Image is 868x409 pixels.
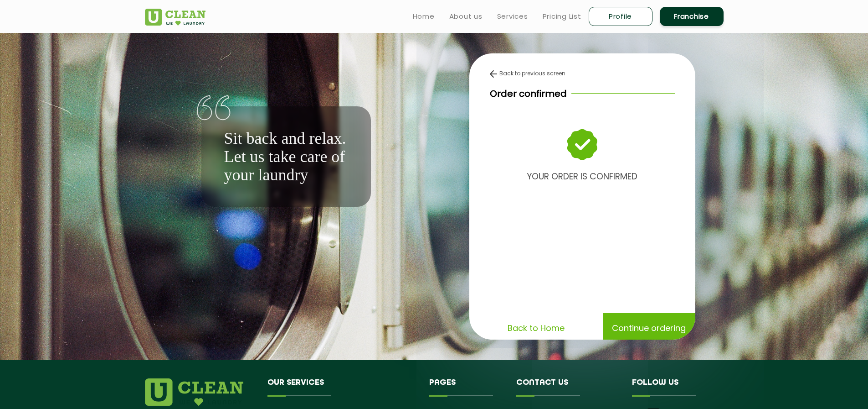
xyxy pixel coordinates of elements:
div: Back to previous screen [490,69,675,78]
img: UClean Laundry and Dry Cleaning [145,9,205,26]
a: Profile [589,7,652,26]
a: Home [413,11,435,22]
p: Sit back and relax. Let us take care of your laundry [224,129,348,184]
p: Order confirmed [490,87,567,100]
h4: Pages [429,378,503,396]
img: logo.png [145,378,243,406]
b: YOUR ORDER IS CONFIRMED [527,170,637,183]
img: quote-img [197,95,231,121]
img: back-arrow.svg [490,70,497,78]
img: success [567,128,597,161]
a: Franchise [660,7,724,26]
p: Continue ordering [612,320,686,336]
h4: Contact us [516,378,618,396]
h4: Our Services [267,378,416,396]
a: Pricing List [543,11,581,22]
a: Services [497,11,528,22]
a: About us [449,11,483,22]
p: Back to Home [508,320,565,336]
h4: Follow us [632,378,712,396]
